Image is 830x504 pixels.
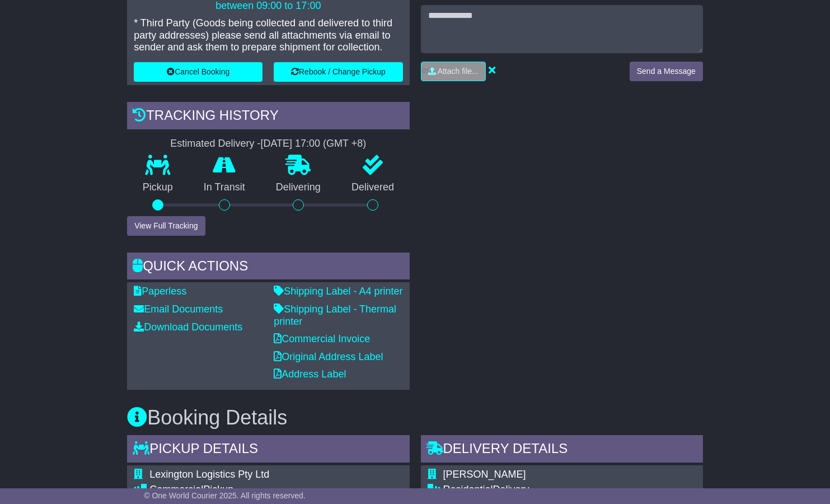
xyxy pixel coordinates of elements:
div: Pickup Details [127,435,409,465]
a: Commercial Invoice [274,333,370,344]
button: View Full Tracking [127,216,205,236]
button: Rebook / Change Pickup [274,62,402,82]
h3: Booking Details [127,407,703,429]
button: Cancel Booking [134,62,262,82]
span: Commercial [149,484,203,495]
span: © One World Courier 2025. All rights reserved. [144,491,306,500]
div: Pickup [149,484,402,496]
p: In Transit [188,181,260,194]
p: * Third Party (Goods being collected and delivered to third party addresses) please send all atta... [134,17,402,54]
div: [DATE] 17:00 (GMT +8) [260,138,366,150]
a: Shipping Label - A4 printer [274,286,402,297]
a: Email Documents [134,304,223,315]
span: Lexington Logistics Pty Ltd [149,469,269,480]
div: Delivery Details [421,435,703,465]
div: Tracking history [127,102,409,132]
div: Delivery [443,484,696,496]
p: Delivered [336,181,409,194]
a: Download Documents [134,321,242,333]
p: Delivering [260,181,336,194]
div: Quick Actions [127,253,409,283]
a: Paperless [134,286,186,297]
span: [PERSON_NAME] [443,469,526,480]
p: Pickup [127,181,188,194]
span: Residential [443,484,493,495]
a: Shipping Label - Thermal printer [274,304,396,327]
button: Send a Message [630,62,703,81]
div: Estimated Delivery - [127,138,409,150]
a: Original Address Label [274,351,383,362]
a: Address Label [274,368,346,380]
